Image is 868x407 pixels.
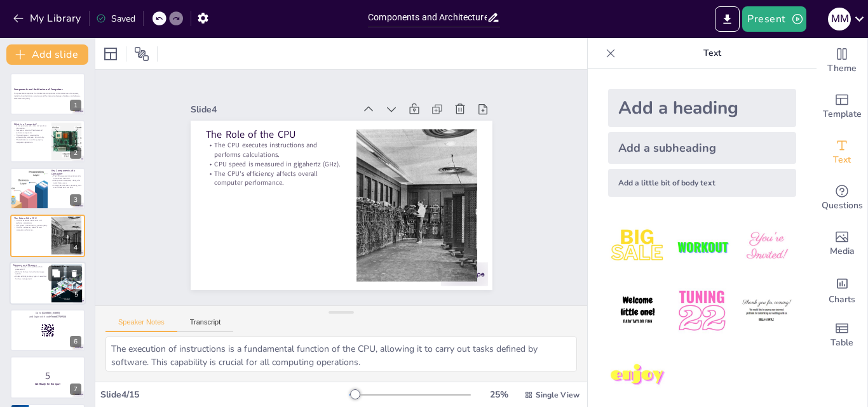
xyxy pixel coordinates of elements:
[10,8,86,29] button: My Library
[830,244,855,258] span: Media
[14,315,81,319] p: and login with code
[10,215,85,257] div: 4
[35,383,61,386] strong: Get Ready for the Quiz!
[13,264,48,267] p: Memory and Storage
[10,168,85,210] div: 3
[70,336,81,347] div: 6
[14,97,81,100] p: Generated with [URL]
[208,145,344,169] p: CPU speed is measured in gigahertz (GHz).
[209,127,346,160] p: The CPU executes instructions and performs calculations.
[827,62,857,76] span: Theme
[100,44,121,64] div: Layout
[742,6,806,32] button: Present
[70,194,81,206] div: 3
[96,13,135,25] div: Saved
[10,73,85,115] div: 1
[14,227,48,231] p: The CPU's efficiency affects overall computer performance.
[199,88,363,117] div: Slide 4
[817,130,867,175] div: Add text boxes
[70,147,81,159] div: 2
[10,262,86,305] div: 5
[105,337,577,371] textarea: The execution of instructions is a fundamental function of the CPU, allowing it to carry out task...
[13,265,48,270] p: RAM is volatile and loses data when powered off.
[13,275,48,279] p: Understanding memory types is essential for data management.
[70,100,81,111] div: 1
[51,179,81,183] p: RAM provides temporary storage for quick data access.
[67,265,82,281] button: Delete Slide
[14,369,81,383] p: 5
[672,281,731,340] img: 5.jpeg
[828,8,851,30] div: m m
[70,242,81,253] div: 4
[71,289,82,300] div: 5
[822,199,863,213] span: Questions
[833,153,851,167] span: Text
[14,93,81,97] p: This presentation explores the fundamental components and architecture of computers, including th...
[368,8,487,27] input: Insert title
[484,389,514,401] div: 25 %
[14,217,48,220] p: The Role of the CPU
[6,44,88,65] button: Add slide
[207,155,344,188] p: The CPU's efficiency affects overall computer performance.
[536,390,580,400] span: Single View
[14,122,48,126] p: What is a Computer?
[14,133,48,138] p: The dual nature is essential for understanding computer functionality.
[105,318,177,332] button: Speaker Notes
[10,309,85,351] div: 6
[134,46,149,62] span: Position
[672,217,731,276] img: 2.jpeg
[51,169,81,176] p: Key Components of a Computer
[177,318,234,332] button: Transcript
[817,312,867,358] div: Add a table
[715,6,740,32] button: Export to PowerPoint
[817,221,867,267] div: Add images, graphics, shapes or video
[831,336,853,350] span: Table
[608,132,796,164] div: Add a subheading
[14,138,48,143] p: The definition is crucial for grasping computer applications.
[14,129,48,133] p: Computers consist of hardware and software components.
[817,175,867,221] div: Get real-time input from your audience
[737,217,796,276] img: 3.jpeg
[608,217,667,276] img: 1.jpeg
[14,311,81,315] p: Go to
[608,281,667,340] img: 4.jpeg
[14,88,63,91] strong: Components and Architecture of Computers
[10,356,85,398] div: 7
[621,38,804,69] p: Text
[817,84,867,130] div: Add ready made slides
[817,267,867,312] div: Add charts and graphs
[829,293,855,307] span: Charts
[51,175,81,179] p: The CPU executes instructions and is often called the brain.
[13,270,48,274] p: HDD and SSD are non-volatile storage options.
[817,38,867,84] div: Change the overall theme
[100,389,349,401] div: Slide 4 / 15
[14,220,48,224] p: The CPU executes instructions and performs calculations.
[823,107,862,121] span: Template
[14,224,48,227] p: CPU speed is measured in gigahertz (GHz).
[48,265,64,281] button: Duplicate Slide
[14,124,48,129] p: A computer processes data and produces information.
[51,184,81,189] p: Storage devices retain data long-term and include HDD and SSD.
[211,114,348,142] p: The Role of the CPU
[828,6,851,32] button: m m
[737,281,796,340] img: 6.jpeg
[70,384,81,395] div: 7
[608,346,667,405] img: 7.jpeg
[42,311,60,314] strong: [DOMAIN_NAME]
[608,169,796,197] div: Add a little bit of body text
[608,89,796,127] div: Add a heading
[10,120,85,162] div: 2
